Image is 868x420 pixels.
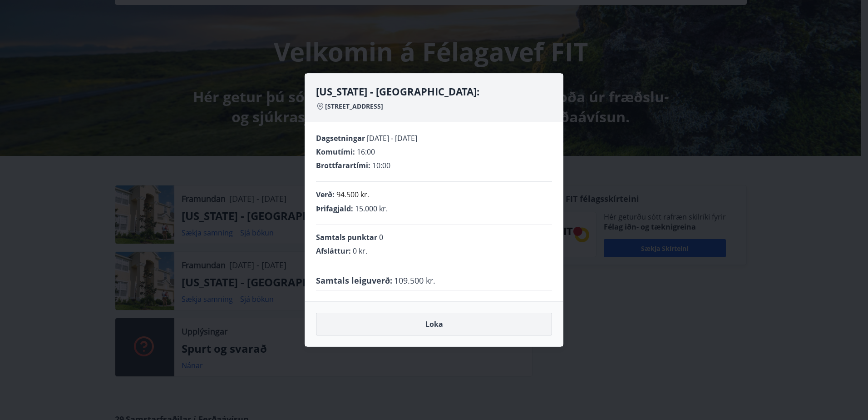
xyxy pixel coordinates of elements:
span: Komutími : [316,147,355,157]
span: [DATE] - [DATE] [367,133,417,143]
span: Þrifagjald : [316,204,353,214]
span: 109.500 kr. [394,275,435,286]
button: Loka [316,313,552,335]
span: 16:00 [357,147,375,157]
span: Verð : [316,190,335,200]
span: Samtals punktar [316,232,377,242]
span: 10:00 [372,160,390,170]
span: Dagsetningar [316,133,365,143]
span: Brottfarartími : [316,160,370,170]
p: 94.500 kr. [336,189,369,200]
span: 0 kr. [353,246,367,256]
span: Samtals leiguverð : [316,275,392,286]
h4: [US_STATE] - [GEOGRAPHIC_DATA]: [316,85,552,98]
span: Afsláttur : [316,246,351,256]
span: [STREET_ADDRESS] [325,102,383,111]
span: 15.000 kr. [355,204,388,214]
span: 0 [379,232,383,242]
